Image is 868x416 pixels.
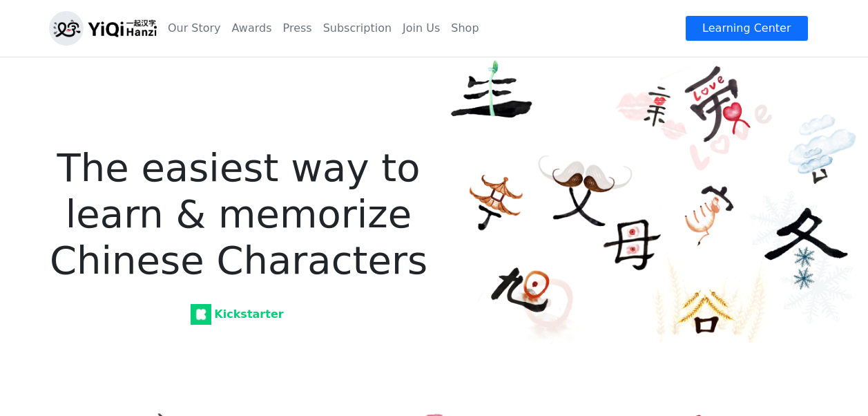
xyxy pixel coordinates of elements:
a: Awards [226,15,278,42]
a: Shop [445,15,484,42]
img: logo_h.png [49,11,157,46]
strong: Kickstarter [193,308,283,321]
a: Press [278,15,318,42]
img: Kickstarter [191,304,211,325]
a: Our Story [162,15,226,42]
img: YiQi Hanzi [443,57,858,344]
a: Learning Center [685,15,808,41]
h1: The easiest way to learn & memorize Chinese Characters [49,62,429,284]
a: Join Us [397,15,445,42]
a: Kickstarter [49,301,426,328]
a: Subscription [318,15,397,42]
